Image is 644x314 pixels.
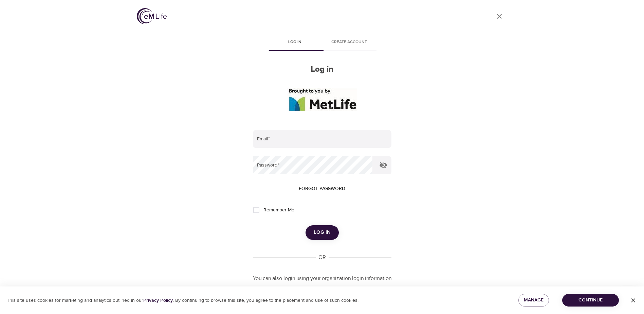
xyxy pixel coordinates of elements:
button: Log in [306,225,339,240]
img: logo_960%20v2.jpg [288,88,357,111]
span: Manage [524,296,544,304]
span: Log in [272,39,318,46]
button: Forgot password [296,182,348,195]
p: You can also login using your organization login information [253,275,391,282]
span: Continue [568,296,613,304]
div: OR [316,254,329,261]
div: disabled tabs example [253,35,391,51]
button: Continue [562,294,619,307]
span: Log in [314,228,331,237]
span: Create account [326,39,372,46]
span: Remember Me [263,207,294,214]
img: logo [137,8,167,24]
a: Privacy Policy [143,297,173,303]
button: Manage [518,294,549,307]
span: Forgot password [299,185,345,193]
a: close [491,8,508,24]
h2: Log in [253,65,391,74]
